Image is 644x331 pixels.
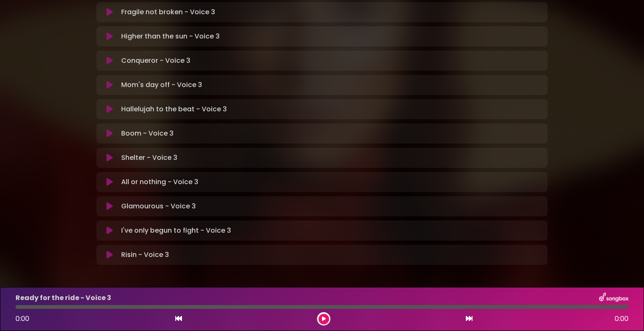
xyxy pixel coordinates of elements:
[121,104,227,114] p: Hallelujah to the beat - Voice 3
[16,293,111,303] p: Ready for the ride - Voice 3
[121,201,196,211] p: Glamourous - Voice 3
[121,250,169,260] p: Risin - Voice 3
[121,31,220,41] p: Higher than the sun - Voice 3
[121,56,190,66] p: Conqueror - Voice 3
[121,226,231,236] p: I've only begun to fight - Voice 3
[121,128,174,139] p: Boom - Voice 3
[121,7,215,17] p: Fragile not broken - Voice 3
[599,293,628,303] img: songbox-logo-white.png
[121,177,198,187] p: All or nothing - Voice 3
[121,80,202,90] p: Mom's day off - Voice 3
[121,153,177,163] p: Shelter - Voice 3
